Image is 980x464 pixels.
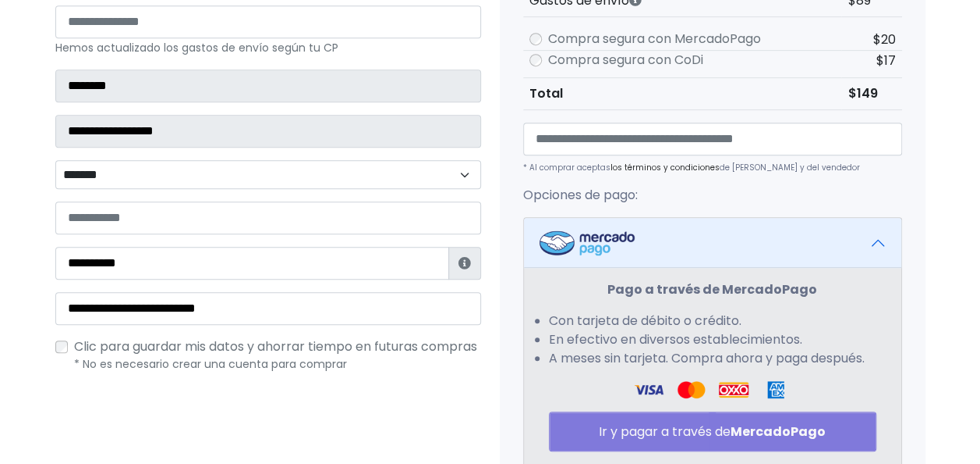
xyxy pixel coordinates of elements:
[761,380,791,399] img: Amex Logo
[549,349,876,368] li: A meses sin tarjeta. Compra ahora y paga después.
[634,380,663,399] img: Visa Logo
[549,312,876,330] li: Con tarjeta de débito o crédito.
[610,162,720,173] a: los términos y condiciones
[607,280,817,298] strong: Pago a través de MercadoPago
[540,230,635,255] img: Mercadopago Logo
[523,78,842,110] th: Total
[55,40,338,55] small: Hemos actualizado los gastos de envío según tu CP
[841,78,901,110] td: $149
[74,337,477,355] span: Clic para guardar mis datos y ahorrar tiempo en futuras compras
[549,330,876,349] li: En efectivo en diversos establecimientos.
[719,380,748,399] img: Oxxo Logo
[458,257,471,269] i: Estafeta lo usará para ponerse en contacto en caso de tener algún problema con el envío
[676,380,706,399] img: Visa Logo
[523,162,902,173] p: * Al comprar aceptas de [PERSON_NAME] y del vendedor
[548,51,703,70] label: Compra segura con CoDi
[74,356,481,373] p: * No es necesario crear una cuenta para comprar
[873,30,896,48] span: $20
[523,186,902,205] p: Opciones de pago:
[876,52,896,70] span: $17
[548,30,761,48] label: Compra segura con MercadoPago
